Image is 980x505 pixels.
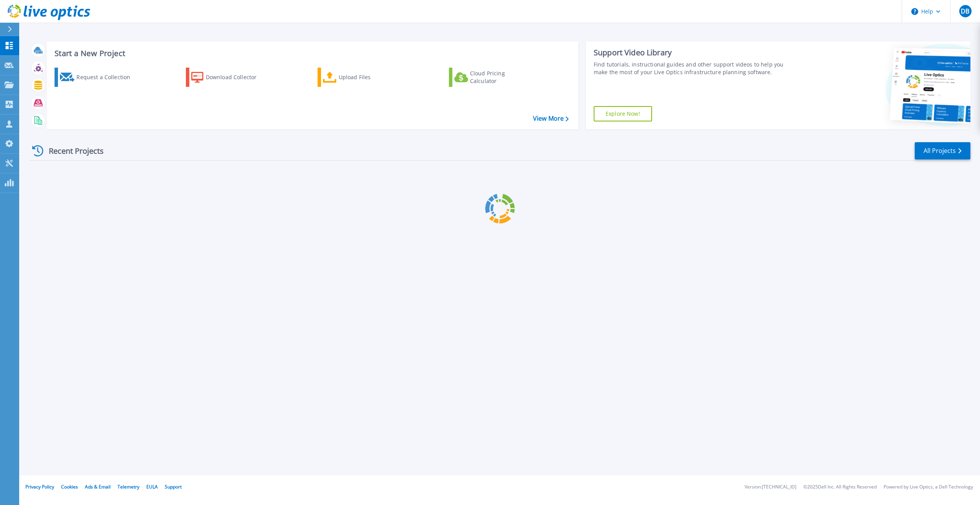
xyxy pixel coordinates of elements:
span: DB [961,8,969,14]
a: Ads & Email [85,483,111,490]
div: Support Video Library [594,48,792,58]
div: Find tutorials, instructional guides and other support videos to help you make the most of your L... [594,61,792,76]
li: © 2025 Dell Inc. All Rights Reserved [803,485,877,490]
a: All Projects [915,142,970,159]
a: Upload Files [318,68,403,87]
li: Powered by Live Optics, a Dell Technology [884,485,973,490]
h3: Start a New Project [55,49,568,58]
a: Cloud Pricing Calculator [449,68,535,87]
a: Explore Now! [594,106,652,121]
div: Upload Files [339,70,400,85]
a: EULA [146,483,158,490]
a: Telemetry [118,483,139,490]
div: Request a Collection [76,70,138,85]
div: Recent Projects [30,141,114,160]
a: Cookies [61,483,78,490]
div: Download Collector [206,70,267,85]
div: Cloud Pricing Calculator [470,70,531,85]
a: Support [165,483,182,490]
a: Download Collector [186,68,271,87]
li: Version: [TECHNICAL_ID] [745,485,796,490]
a: Privacy Policy [25,483,54,490]
a: Request a Collection [55,68,140,87]
a: View More [533,115,569,122]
